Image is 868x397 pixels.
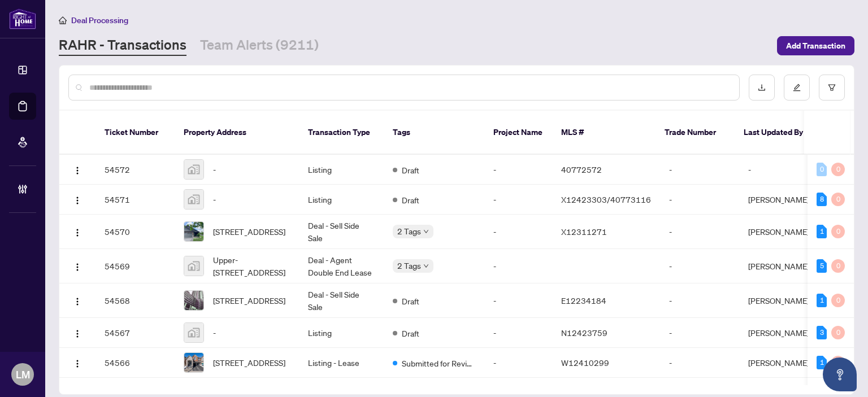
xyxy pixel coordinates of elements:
[213,163,216,176] span: -
[484,348,552,378] td: -
[299,215,384,249] td: Deal - Sell Side Sale
[299,111,384,155] th: Transaction Type
[660,318,739,348] td: -
[68,257,86,275] button: Logo
[175,111,299,155] th: Property Address
[819,75,845,101] button: filter
[68,324,86,342] button: Logo
[735,111,819,155] th: Last Updated By
[68,160,86,178] button: Logo
[817,259,827,273] div: 5
[739,249,824,283] td: [PERSON_NAME]
[739,348,824,378] td: [PERSON_NAME]
[484,249,552,283] td: -
[831,163,845,176] div: 0
[184,160,203,179] img: thumbnail-img
[96,283,175,318] td: 54568
[9,8,36,29] img: logo
[484,155,552,185] td: -
[96,249,175,283] td: 54569
[299,318,384,348] td: Listing
[831,193,845,206] div: 0
[552,111,656,155] th: MLS #
[660,249,739,283] td: -
[484,185,552,215] td: -
[200,36,319,56] a: Team Alerts (9211)
[299,249,384,283] td: Deal - Agent Double End Lease
[299,185,384,215] td: Listing
[71,15,128,25] span: Deal Processing
[484,111,552,155] th: Project Name
[423,263,429,269] span: down
[484,318,552,348] td: -
[817,326,827,339] div: 3
[817,356,827,369] div: 1
[68,354,86,372] button: Logo
[817,225,827,238] div: 1
[817,163,827,176] div: 0
[831,259,845,273] div: 0
[73,329,82,338] img: Logo
[784,75,810,101] button: edit
[402,295,419,307] span: Draft
[739,185,824,215] td: [PERSON_NAME]
[561,194,651,204] span: X12423303/40773116
[68,190,86,208] button: Logo
[96,155,175,185] td: 54572
[96,348,175,378] td: 54566
[561,226,607,237] span: X12311271
[68,291,86,309] button: Logo
[831,294,845,307] div: 0
[184,190,203,209] img: thumbnail-img
[828,84,836,91] span: filter
[831,356,845,369] div: 0
[484,215,552,249] td: -
[96,111,175,155] th: Ticket Number
[299,155,384,185] td: Listing
[402,164,419,176] span: Draft
[660,348,739,378] td: -
[213,225,285,238] span: [STREET_ADDRESS]
[213,326,216,339] span: -
[831,225,845,238] div: 0
[96,318,175,348] td: 54567
[402,194,419,206] span: Draft
[213,356,285,369] span: [STREET_ADDRESS]
[402,357,475,369] span: Submitted for Review
[384,111,484,155] th: Tags
[213,294,285,307] span: [STREET_ADDRESS]
[184,353,203,372] img: thumbnail-img
[16,367,30,382] span: LM
[561,357,609,368] span: W12410299
[184,222,203,241] img: thumbnail-img
[660,185,739,215] td: -
[397,225,421,238] span: 2 Tags
[561,295,606,306] span: E12234184
[831,326,845,339] div: 0
[660,283,739,318] td: -
[73,297,82,306] img: Logo
[96,185,175,215] td: 54571
[299,283,384,318] td: Deal - Sell Side Sale
[817,294,827,307] div: 1
[184,291,203,310] img: thumbnail-img
[68,223,86,241] button: Logo
[213,193,216,206] span: -
[739,283,824,318] td: [PERSON_NAME]
[73,263,82,272] img: Logo
[561,328,607,338] span: N12423759
[397,259,421,272] span: 2 Tags
[402,327,419,339] span: Draft
[73,166,82,175] img: Logo
[299,348,384,378] td: Listing - Lease
[73,228,82,237] img: Logo
[184,256,203,276] img: thumbnail-img
[656,111,735,155] th: Trade Number
[96,215,175,249] td: 54570
[59,16,67,24] span: home
[484,283,552,318] td: -
[749,75,775,101] button: download
[817,193,827,206] div: 8
[59,36,186,56] a: RAHR - Transactions
[739,318,824,348] td: [PERSON_NAME]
